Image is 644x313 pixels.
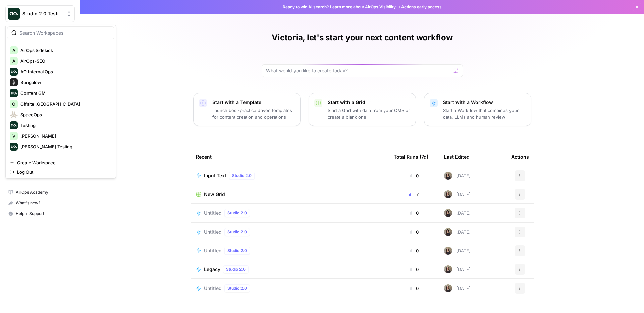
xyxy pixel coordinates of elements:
p: Start with a Template [212,99,295,106]
a: New Grid [196,191,383,198]
div: 0 [394,285,433,292]
img: n04lk3h3q0iujb8nvuuepb5yxxxi [444,172,452,180]
span: Create Workspace [17,159,109,166]
span: A [12,47,15,54]
span: Untitled [204,229,222,235]
a: Create Workspace [7,158,114,167]
span: Studio 2.0 [226,266,246,272]
span: AO Internal Ops [20,68,109,75]
a: Input TextStudio 2.0 [196,172,383,180]
span: [PERSON_NAME] [20,133,109,139]
input: Search Workspaces [19,29,110,36]
button: Start with a WorkflowStart a Workflow that combines your data, LLMs and human review [424,93,531,126]
div: [DATE] [444,247,471,255]
span: Testing [20,122,109,129]
div: Last Edited [444,147,470,166]
a: UntitledStudio 2.0 [196,284,383,292]
span: AirOps Academy [16,189,72,195]
img: SpaceOps Logo [10,111,18,119]
img: Vicky Testing Logo [10,143,18,151]
div: What's new? [6,198,74,208]
span: Studio 2.0 [227,285,247,291]
img: Bungalow Logo [10,78,18,86]
span: Log Out [17,169,109,175]
img: Studio 2.0 Testing Logo [8,8,20,20]
a: UntitledStudio 2.0 [196,247,383,255]
span: Help + Support [16,211,72,217]
span: AirOps Sidekick [20,47,109,54]
a: Learn more [330,4,352,9]
span: New Grid [204,191,225,198]
a: LegacyStudio 2.0 [196,265,383,273]
span: A [12,58,15,64]
span: Studio 2.0 [227,248,247,254]
p: Start a Workflow that combines your data, LLMs and human review [443,107,526,120]
div: 0 [394,210,433,216]
button: Start with a TemplateLaunch best-practice driven templates for content creation and operations [193,93,301,126]
div: Workspace: Studio 2.0 Testing [5,25,116,178]
h1: Victoria, let's start your next content workflow [272,32,452,43]
p: Launch best-practice driven templates for content creation and operations [212,107,295,120]
span: Studio 2.0 [227,229,247,235]
button: What's new? [5,198,75,208]
span: Offsite [GEOGRAPHIC_DATA] [20,101,109,107]
img: AO Internal Ops Logo [10,68,18,76]
img: n04lk3h3q0iujb8nvuuepb5yxxxi [444,265,452,273]
div: 0 [394,247,433,254]
span: Untitled [204,285,222,292]
span: Studio 2.0 [232,173,252,179]
input: What would you like to create today? [266,67,450,74]
span: AirOps-SEO [20,58,109,64]
img: Content GM Logo [10,89,18,97]
a: UntitledStudio 2.0 [196,209,383,217]
span: Studio 2.0 Testing [22,10,63,17]
button: Start with a GridStart a Grid with data from your CMS or create a blank one [309,93,416,126]
span: V [12,133,15,139]
span: SpaceOps [20,111,109,118]
div: 0 [394,229,433,235]
div: 0 [394,172,433,179]
img: n04lk3h3q0iujb8nvuuepb5yxxxi [444,209,452,217]
img: n04lk3h3q0iujb8nvuuepb5yxxxi [444,284,452,292]
a: AirOps Academy [5,187,75,198]
img: Testing Logo [10,121,18,129]
div: [DATE] [444,228,471,236]
div: 7 [394,191,433,198]
span: Input Text [204,172,226,179]
button: Workspace: Studio 2.0 Testing [5,5,75,22]
img: n04lk3h3q0iujb8nvuuepb5yxxxi [444,247,452,255]
p: Start a Grid with data from your CMS or create a blank one [328,107,410,120]
div: [DATE] [444,284,471,292]
span: Untitled [204,210,222,216]
span: Untitled [204,247,222,254]
span: Ready to win AI search? about AirOps Visibility [283,4,396,10]
div: [DATE] [444,265,471,273]
span: Legacy [204,266,220,273]
div: [DATE] [444,209,471,217]
div: [DATE] [444,190,471,198]
div: 0 [394,266,433,273]
span: Studio 2.0 [227,210,247,216]
img: n04lk3h3q0iujb8nvuuepb5yxxxi [444,190,452,198]
span: O [12,101,15,107]
div: Total Runs (7d) [394,147,428,166]
span: Actions early access [401,4,442,10]
div: Recent [196,147,383,166]
div: Actions [511,147,529,166]
div: [DATE] [444,172,471,180]
p: Start with a Grid [328,99,410,106]
img: n04lk3h3q0iujb8nvuuepb5yxxxi [444,228,452,236]
a: UntitledStudio 2.0 [196,228,383,236]
a: Log Out [7,167,114,177]
span: Content GM [20,90,109,97]
span: [PERSON_NAME] Testing [20,143,109,150]
p: Start with a Workflow [443,99,526,106]
span: Bungalow [20,79,109,86]
button: Help + Support [5,208,75,219]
